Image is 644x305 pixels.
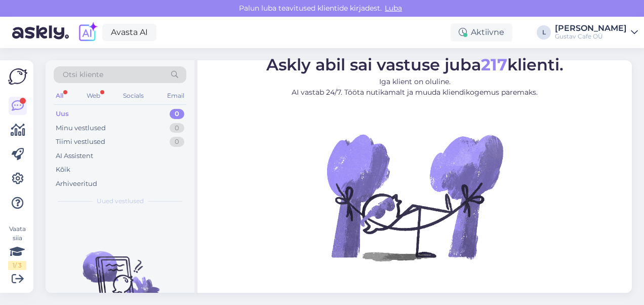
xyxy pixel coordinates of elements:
[54,89,65,102] div: All
[8,261,26,270] div: 1 / 3
[56,165,70,175] div: Kõik
[56,151,93,161] div: AI Assistent
[56,109,69,119] div: Uus
[451,23,512,42] div: Aktiivne
[56,179,97,189] div: Arhiveeritud
[266,77,563,98] p: Iga klient on oluline. AI vastab 24/7. Tööta nutikamalt ja muuda kliendikogemus paremaks.
[555,32,627,41] div: Gustav Cafe OÜ
[382,4,405,13] span: Luba
[97,197,144,206] span: Uued vestlused
[170,109,184,119] div: 0
[63,69,103,80] span: Otsi kliente
[324,106,506,288] img: No Chat active
[481,55,507,74] b: 217
[170,137,184,147] div: 0
[8,224,26,270] div: Vaata siia
[555,24,638,41] a: [PERSON_NAME]Gustav Cafe OÜ
[537,25,551,40] div: L
[165,89,186,102] div: Email
[85,89,102,102] div: Web
[266,55,563,74] span: Askly abil sai vastuse juba klienti.
[77,22,98,43] img: explore-ai
[56,123,106,133] div: Minu vestlused
[56,137,105,147] div: Tiimi vestlused
[555,24,627,32] div: [PERSON_NAME]
[8,68,27,85] img: Askly Logo
[170,123,184,133] div: 0
[102,24,156,41] a: Avasta AI
[121,89,146,102] div: Socials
